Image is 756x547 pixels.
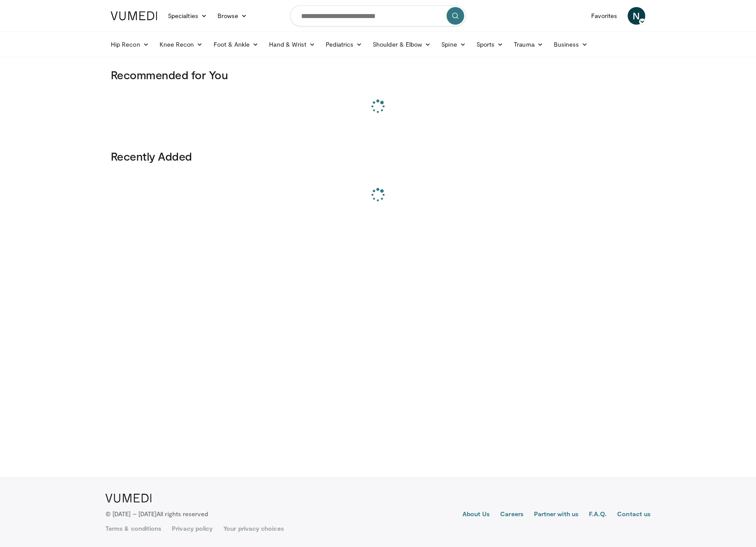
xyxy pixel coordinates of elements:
a: Foot & Ankle [208,36,264,53]
a: Hand & Wrist [264,36,320,53]
a: Spine [436,36,471,53]
a: Specialties [163,7,212,25]
input: Search topics, interventions [290,5,466,26]
a: Trauma [509,36,549,53]
a: N [628,7,645,25]
a: Privacy policy [172,524,213,533]
h3: Recommended for You [111,68,645,82]
a: Browse [212,7,253,25]
a: About Us [462,510,490,520]
a: Contact us [617,510,651,520]
a: Knee Recon [154,36,208,53]
a: Hip Recon [105,36,154,53]
span: All rights reserved [156,510,208,518]
a: Business [549,36,593,53]
img: VuMedi Logo [111,11,157,20]
a: Your privacy choices [223,524,283,533]
h3: Recently Added [111,149,645,163]
img: VuMedi Logo [105,494,152,503]
a: Terms & conditions [105,524,161,533]
a: Favorites [586,7,622,25]
a: Pediatrics [320,36,367,53]
a: Partner with us [534,510,578,520]
a: Sports [471,36,509,53]
a: Careers [500,510,523,520]
a: F.A.Q. [589,510,607,520]
p: © [DATE] – [DATE] [105,510,208,518]
a: Shoulder & Elbow [367,36,436,53]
